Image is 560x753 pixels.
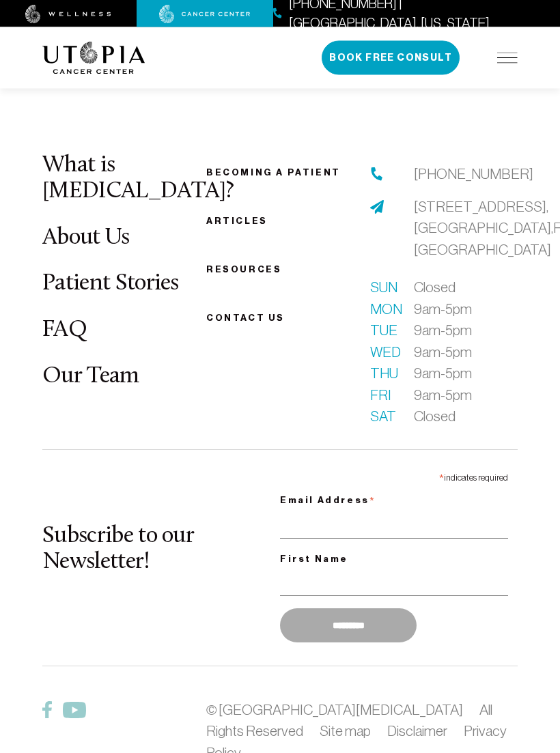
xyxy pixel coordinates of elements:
a: About Us [42,227,130,251]
img: wellness [25,5,111,24]
h2: Subscribe to our Newsletter! [42,524,280,576]
a: © [GEOGRAPHIC_DATA][MEDICAL_DATA] [206,702,463,718]
label: Email Address [280,487,508,511]
label: First Name [280,552,508,568]
img: icon-hamburger [497,53,518,63]
img: Facebook [42,702,52,719]
a: FAQ [42,319,87,343]
a: Becoming a patient [206,168,341,178]
div: indicates required [280,467,508,487]
img: Twitter [63,702,86,719]
a: Articles [206,216,268,227]
span: Contact us [206,313,285,324]
a: Our Team [42,365,139,389]
a: What is [MEDICAL_DATA]? [42,154,234,204]
img: logo [42,42,145,74]
img: cancer center [159,5,251,24]
a: Resources [206,265,281,275]
button: Book Free Consult [322,41,460,75]
a: Patient Stories [42,272,179,296]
